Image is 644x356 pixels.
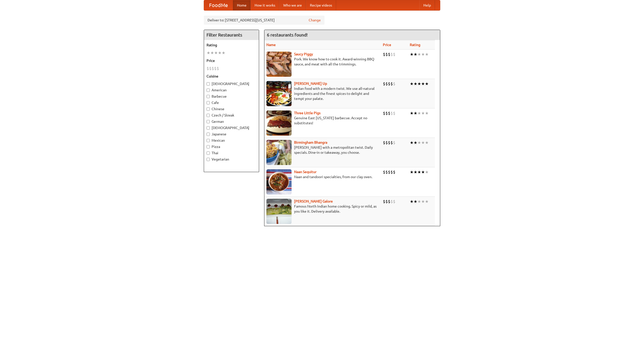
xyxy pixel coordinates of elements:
[207,133,210,136] input: Japanese
[385,140,388,145] li: $
[383,169,385,175] li: $
[414,199,417,204] li: ★
[207,107,210,111] input: Chinese
[207,138,256,143] label: Mexican
[266,204,379,214] p: Famous North Indian home cooking. Spicy or mild, as you like it. Delivery available.
[207,151,210,155] input: Thai
[294,52,313,56] a: Saucy Piggy
[207,113,256,118] label: Czech / Slovak
[207,95,210,98] input: Barbecue
[266,115,379,126] p: Genuine East [US_STATE] barbecue. Accept no substitutes!
[207,158,210,161] input: Vegetarian
[207,119,256,124] label: German
[207,89,210,92] input: American
[294,199,333,203] a: [PERSON_NAME] Galore
[385,110,388,116] li: $
[393,52,395,57] li: $
[266,57,379,67] p: Pork. We know how to cook it. Award-winning BBQ sauce, and meat with all the trimmings.
[414,169,417,175] li: ★
[214,50,218,56] li: ★
[417,199,421,204] li: ★
[388,199,390,204] li: $
[421,52,425,57] li: ★
[390,199,393,204] li: $
[207,81,256,86] label: [DEMOGRAPHIC_DATA]
[207,50,210,56] li: ★
[410,199,414,204] li: ★
[419,0,435,10] a: Help
[294,111,320,115] a: Three Little Pigs
[266,174,379,179] p: Naan and tandoori specialties, from our clay oven.
[390,169,393,175] li: $
[425,52,429,57] li: ★
[383,81,385,87] li: $
[410,140,414,145] li: ★
[214,66,217,71] li: $
[383,199,385,204] li: $
[251,0,279,10] a: How it works
[207,114,210,117] input: Czech / Slovak
[390,81,393,87] li: $
[425,199,429,204] li: ★
[204,30,259,40] h4: Filter Restaurants
[421,140,425,145] li: ★
[207,94,256,99] label: Barbecue
[209,66,212,71] li: $
[267,32,308,37] ng-pluralize: 6 restaurants found!
[266,145,379,155] p: [PERSON_NAME] with a metropolitan twist. Daily specials. Dine-in or takeaway, you choose.
[294,82,327,86] a: [PERSON_NAME] Up
[294,140,327,144] a: Birmingham Bhangra
[383,52,385,57] li: $
[207,88,256,93] label: American
[207,132,256,137] label: Japanese
[393,81,395,87] li: $
[393,169,395,175] li: $
[417,52,421,57] li: ★
[207,145,210,148] input: Pizza
[417,140,421,145] li: ★
[218,50,222,56] li: ★
[425,110,429,116] li: ★
[204,0,233,10] a: FoodMe
[266,43,276,47] a: Name
[417,169,421,175] li: ★
[385,81,388,87] li: $
[388,81,390,87] li: $
[207,101,210,104] input: Cafe
[266,52,292,77] img: saucy.jpg
[417,110,421,116] li: ★
[410,52,414,57] li: ★
[210,50,214,56] li: ★
[425,169,429,175] li: ★
[390,140,393,145] li: $
[207,100,256,105] label: Cafe
[414,81,417,87] li: ★
[204,16,325,25] div: Deliver to: [STREET_ADDRESS][US_STATE]
[279,0,306,10] a: Who we are
[421,169,425,175] li: ★
[207,43,256,48] h5: Rating
[207,157,256,162] label: Vegetarian
[388,110,390,116] li: $
[393,110,395,116] li: $
[388,52,390,57] li: $
[266,140,292,165] img: bhangra.jpg
[410,81,414,87] li: ★
[388,140,390,145] li: $
[383,140,385,145] li: $
[390,52,393,57] li: $
[217,66,219,71] li: $
[207,126,210,130] input: [DEMOGRAPHIC_DATA]
[266,81,292,106] img: curryup.jpg
[414,52,417,57] li: ★
[414,140,417,145] li: ★
[393,199,395,204] li: $
[383,43,391,47] a: Price
[390,110,393,116] li: $
[388,169,390,175] li: $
